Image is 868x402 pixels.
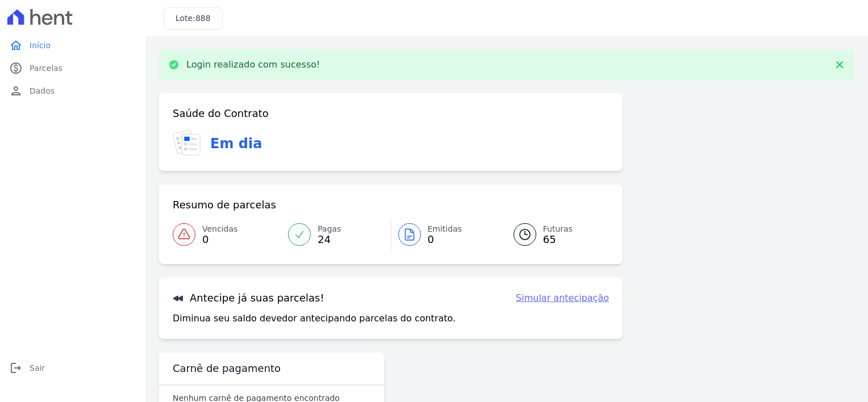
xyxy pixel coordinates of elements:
[428,223,462,235] span: Emitidas
[5,57,141,79] a: paidParcelas
[30,62,62,74] span: Parcelas
[173,362,281,375] h3: Carnê de pagamento
[173,198,276,212] h3: Resumo de parcelas
[173,219,281,250] a: Vencidas 0
[173,291,324,305] h3: Antecipe já suas parcelas!
[30,40,51,51] span: Início
[173,312,456,325] p: Diminua seu saldo devedor antecipando parcelas do contrato.
[186,59,320,70] p: Login realizado com sucesso!
[195,14,211,23] span: 888
[202,223,237,235] span: Vencidas
[9,39,23,52] i: home
[281,219,390,250] a: Pagas 24
[9,61,23,75] i: paid
[30,362,45,374] span: Sair
[202,235,237,244] span: 0
[516,291,609,305] a: Simular antecipação
[318,223,341,235] span: Pagas
[5,357,141,379] a: logoutSair
[543,235,573,244] span: 65
[5,79,141,102] a: personDados
[500,219,609,250] a: Futuras 65
[428,235,462,244] span: 0
[210,133,262,154] h3: Em dia
[176,12,211,24] h3: Lote:
[391,219,500,250] a: Emitidas 0
[30,85,55,97] span: Dados
[9,361,23,375] i: logout
[5,34,141,57] a: homeInício
[318,235,341,244] span: 24
[173,107,269,120] h3: Saúde do Contrato
[543,223,573,235] span: Futuras
[9,84,23,98] i: person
